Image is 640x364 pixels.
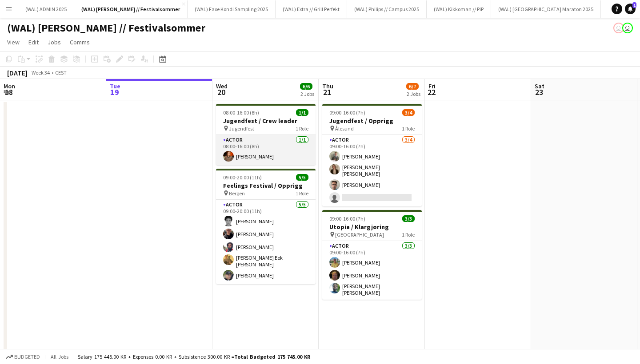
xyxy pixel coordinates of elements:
app-job-card: 08:00-16:00 (8h)1/1Jugendfest / Crew leader Jugendfest1 RoleActor1/108:00-16:00 (8h)[PERSON_NAME] [216,104,316,165]
span: View [7,38,20,46]
app-card-role: Actor3/409:00-16:00 (7h)[PERSON_NAME][PERSON_NAME] [PERSON_NAME][PERSON_NAME] [322,135,422,206]
span: 1 Role [296,125,308,132]
span: 09:00-16:00 (7h) [329,109,365,116]
span: 3/4 [402,109,415,116]
span: Edit [28,38,39,46]
div: 2 Jobs [407,91,420,97]
button: Budgeted [4,352,41,362]
span: 1 [632,2,636,8]
button: (WAL) Kikkoman // PiP [427,0,491,18]
app-job-card: 09:00-16:00 (7h)3/4Jugendfest / Opprigg Ålesund1 RoleActor3/409:00-16:00 (7h)[PERSON_NAME][PERSON... [322,104,422,206]
span: Ålesund [335,125,354,132]
span: Jobs [48,38,61,46]
span: [GEOGRAPHIC_DATA] [335,231,384,238]
span: Fri [428,82,436,90]
span: Sat [535,82,544,90]
button: (WAL) Faxe Kondi Sampling 2025 [188,0,276,18]
button: (WAL) ADMIN 2025 [18,0,74,18]
a: 1 [625,4,636,14]
span: Jugendfest [229,125,254,132]
span: 23 [533,87,544,97]
app-job-card: 09:00-16:00 (7h)3/3Utopia / Klargjøring [GEOGRAPHIC_DATA]1 RoleActor3/309:00-16:00 (7h)[PERSON_NA... [322,210,422,300]
div: 2 Jobs [300,91,314,97]
span: 19 [108,87,120,97]
span: Thu [322,82,333,90]
h1: (WAL) [PERSON_NAME] // Festivalsommer [7,21,205,35]
span: Comms [70,38,90,46]
span: 18 [2,87,15,97]
app-user-avatar: Fredrik Næss [613,23,624,33]
app-card-role: Actor3/309:00-16:00 (7h)[PERSON_NAME][PERSON_NAME][PERSON_NAME] [PERSON_NAME] [322,241,422,300]
app-job-card: 09:00-20:00 (11h)5/5Feelings Festival / Opprigg Bergen1 RoleActor5/509:00-20:00 (11h)[PERSON_NAME... [216,169,316,284]
div: Salary 175 445.00 KR + Expenses 0.00 KR + Subsistence 300.00 KR = [78,353,310,360]
span: 09:00-20:00 (11h) [223,174,262,181]
span: 3/3 [402,215,415,222]
h3: Feelings Festival / Opprigg [216,182,316,190]
button: (WAL) [PERSON_NAME] // Festivalsommer [74,0,188,18]
span: 1 Role [402,231,415,238]
span: 21 [321,87,333,97]
span: 6/7 [406,83,419,90]
span: Budgeted [14,354,40,360]
a: View [4,36,23,48]
span: 5/5 [296,174,308,181]
a: Jobs [44,36,64,48]
span: Wed [216,82,228,90]
app-card-role: Actor1/108:00-16:00 (8h)[PERSON_NAME] [216,135,316,165]
span: Total Budgeted 175 745.00 KR [234,353,310,360]
button: (WAL) [GEOGRAPHIC_DATA] Maraton 2025 [491,0,601,18]
h3: Jugendfest / Crew leader [216,117,316,125]
span: 08:00-16:00 (8h) [223,109,259,116]
span: Week 34 [29,69,52,76]
span: 6/6 [300,83,312,90]
span: 1/1 [296,109,308,116]
span: 20 [215,87,228,97]
div: [DATE] [7,68,28,77]
button: (WAL) Extra // Grill Perfekt [276,0,347,18]
a: Edit [25,36,42,48]
app-card-role: Actor5/509:00-20:00 (11h)[PERSON_NAME][PERSON_NAME][PERSON_NAME][PERSON_NAME] Eek [PERSON_NAME][P... [216,200,316,284]
div: CEST [55,69,67,76]
span: 09:00-16:00 (7h) [329,215,365,222]
span: Bergen [229,190,245,197]
h3: Utopia / Klargjøring [322,223,422,231]
button: (WAL) Philips // Campus 2025 [347,0,427,18]
span: 1 Role [296,190,308,197]
app-user-avatar: Julius Nin-Ubon [622,23,633,33]
h3: Jugendfest / Opprigg [322,117,422,125]
span: 1 Role [402,125,415,132]
a: Comms [66,36,93,48]
span: Tue [110,82,120,90]
span: 22 [427,87,436,97]
span: Mon [4,82,15,90]
span: All jobs [49,353,70,360]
